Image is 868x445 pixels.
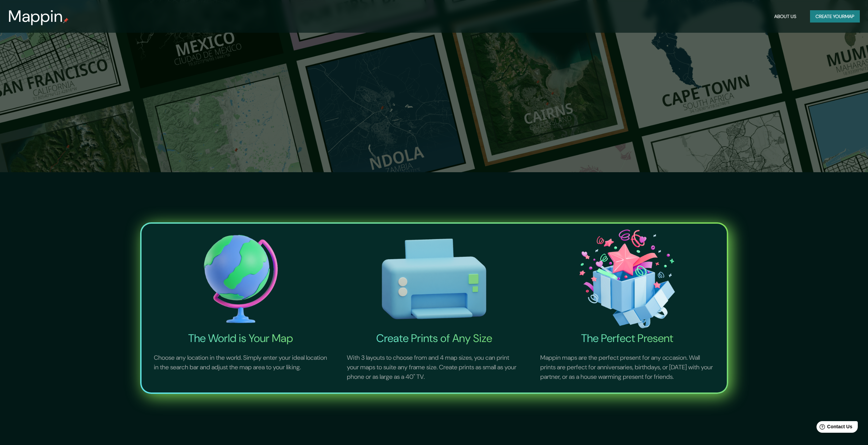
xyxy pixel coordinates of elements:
img: mappin-pin [63,18,69,23]
img: The Perfect Present-icon [532,226,723,332]
iframe: Help widget launcher [807,418,860,437]
h4: Create Prints of Any Size [339,331,529,345]
button: Create yourmap [810,10,860,23]
p: With 3 layouts to choose from and 4 map sizes, you can print your maps to suite any frame size. C... [339,345,529,390]
button: About Us [771,10,799,23]
h3: Mappin [8,7,63,26]
p: Mappin maps are the perfect present for any occasion. Wall prints are perfect for anniversaries, ... [532,345,723,390]
h4: The Perfect Present [532,331,723,345]
p: Choose any location in the world. Simply enter your ideal location in the search bar and adjust t... [146,345,336,380]
h4: The World is Your Map [146,331,336,345]
img: Create Prints of Any Size-icon [339,226,529,332]
img: The World is Your Map-icon [146,226,336,332]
